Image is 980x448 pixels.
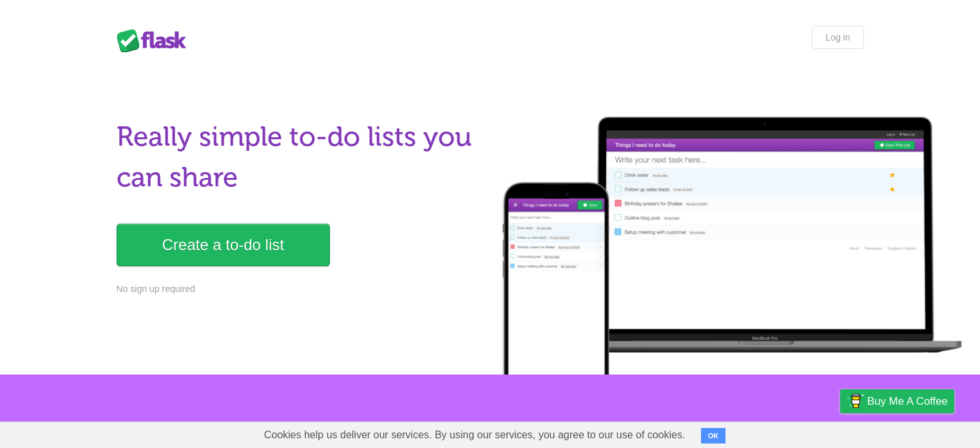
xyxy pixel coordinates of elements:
[117,29,194,52] div: Flask Lists
[117,224,330,266] a: Create a to-do list
[701,428,726,443] button: OK
[867,390,948,413] span: Buy me a coffee
[812,26,863,49] a: Log in
[847,390,864,412] img: Buy me a coffee
[251,422,698,448] span: Cookies help us deliver our services. By using our services, you agree to our use of cookies.
[117,282,483,296] p: No sign up required
[117,117,483,198] h1: Really simple to-do lists you can share
[840,389,954,413] a: Buy me a coffee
